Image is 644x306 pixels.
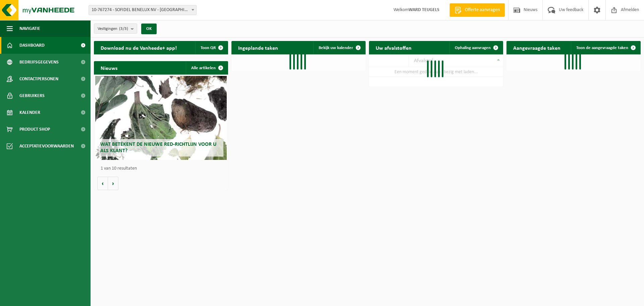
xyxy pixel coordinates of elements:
[95,76,227,160] a: Wat betekent de nieuwe RED-richtlijn voor u als klant?
[19,138,74,155] span: Acceptatievoorwaarden
[141,24,157,34] button: OK
[97,177,108,190] button: Vorige
[231,41,285,54] h2: Ingeplande taken
[576,46,628,50] span: Toon de aangevraagde taken
[100,142,216,154] span: Wat betekent de nieuwe RED-richtlijn voor u als klant?
[89,5,197,15] span: 10-767274 - SOFIDEL BENELUX NV - DUFFEL
[101,166,225,171] p: 1 van 10 resultaten
[369,41,418,54] h2: Uw afvalstoffen
[449,3,505,17] a: Offerte aanvragen
[19,71,58,87] span: Contactpersonen
[19,104,40,121] span: Kalender
[409,7,439,12] strong: WARD TEUGELS
[94,41,183,54] h2: Download nu de Vanheede+ app!
[201,46,216,50] span: Toon QR
[19,20,40,37] span: Navigatie
[506,41,567,54] h2: Aangevraagde taken
[19,37,45,54] span: Dashboard
[449,41,502,54] a: Ophaling aanvragen
[319,46,353,50] span: Bekijk uw kalender
[19,54,59,71] span: Bedrijfsgegevens
[571,41,640,54] a: Toon de aangevraagde taken
[94,61,124,74] h2: Nieuws
[19,87,45,104] span: Gebruikers
[455,46,491,50] span: Ophaling aanvragen
[94,24,137,34] button: Vestigingen(3/3)
[313,41,365,54] a: Bekijk uw kalender
[98,24,128,34] span: Vestigingen
[195,41,227,54] button: Toon QR
[108,177,118,190] button: Volgende
[89,5,196,15] span: 10-767274 - SOFIDEL BENELUX NV - DUFFEL
[463,7,501,13] span: Offerte aanvragen
[186,61,227,75] a: Alle artikelen
[119,27,128,31] count: (3/3)
[19,121,50,138] span: Product Shop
